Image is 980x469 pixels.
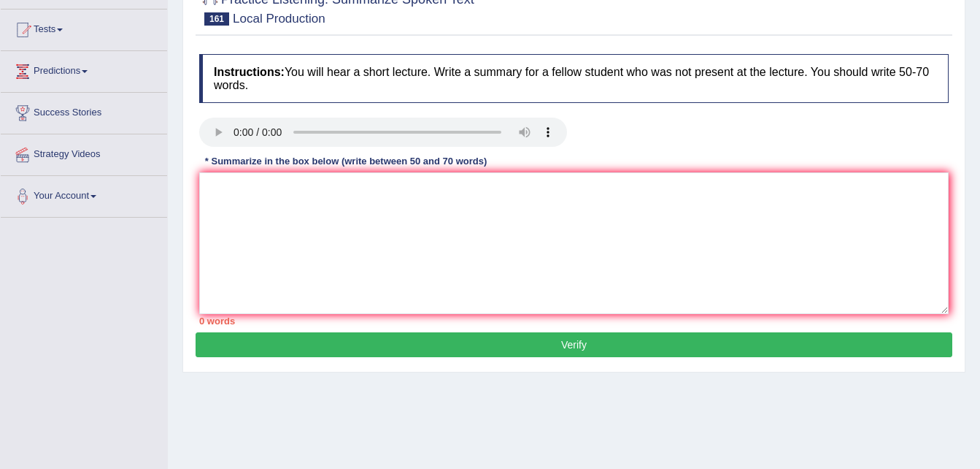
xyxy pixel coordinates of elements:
[1,176,167,213] a: Your Account
[1,9,167,46] a: Tests
[214,66,285,78] b: Instructions:
[233,12,325,26] small: Local Production
[1,51,167,88] a: Predictions
[199,314,949,328] div: 0 words
[196,332,952,357] button: Verify
[199,54,949,103] h4: You will hear a short lecture. Write a summary for a fellow student who was not present at the le...
[1,134,167,171] a: Strategy Videos
[199,154,493,168] div: * Summarize in the box below (write between 50 and 70 words)
[204,12,229,26] span: 161
[1,93,167,129] a: Success Stories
